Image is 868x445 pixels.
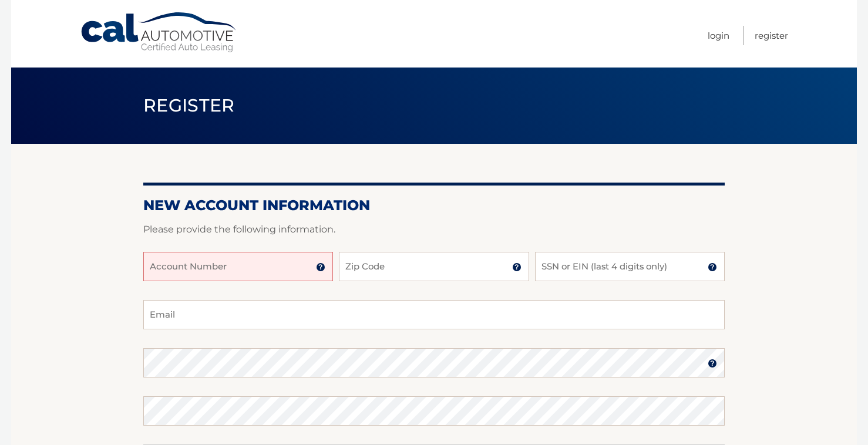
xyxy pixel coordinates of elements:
[708,359,717,368] img: tooltip.svg
[316,262,325,272] img: tooltip.svg
[80,12,238,53] a: Cal Automotive
[755,26,788,45] a: Register
[339,252,529,281] input: Zip Code
[143,252,333,281] input: Account Number
[143,221,725,238] p: Please provide the following information.
[143,95,235,116] span: Register
[708,262,717,272] img: tooltip.svg
[535,252,725,281] input: SSN or EIN (last 4 digits only)
[512,262,522,272] img: tooltip.svg
[708,26,729,45] a: Login
[143,197,725,214] h2: New Account Information
[143,300,725,329] input: Email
